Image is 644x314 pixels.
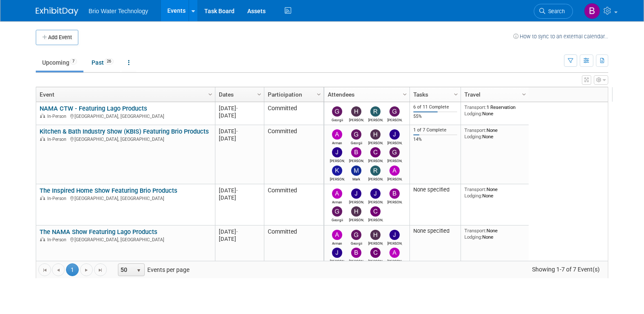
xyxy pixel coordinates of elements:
[349,258,364,263] div: Brandye Gahagan
[387,117,402,122] div: Giancarlo Barzotti
[351,166,361,176] img: Mark Melkonian
[368,157,383,163] div: Cynthia Mendoza
[219,228,260,235] div: [DATE]
[349,199,364,204] div: James Kang
[513,33,608,40] a: How to sync to an external calendar...
[349,217,364,222] div: Harry Mesak
[332,248,342,258] img: James Park
[40,135,211,143] div: [GEOGRAPHIC_DATA], [GEOGRAPHIC_DATA]
[219,194,260,201] div: [DATE]
[521,91,527,98] span: Column Settings
[236,105,238,111] span: -
[40,137,45,141] img: In-Person Event
[370,206,381,217] img: Cynthia Mendoza
[387,157,402,163] div: Giancarlo Barzotti
[264,226,323,303] td: Committed
[97,267,104,274] span: Go to the last page
[206,87,215,100] a: Column Settings
[332,106,342,117] img: Georgii Tsatrian
[47,137,69,142] span: In-Person
[135,267,142,274] span: select
[413,137,458,143] div: 14%
[387,176,402,181] div: Angela Moyano
[40,105,147,112] a: NAMA CTW - Featuring Lago Products
[264,184,323,226] td: Committed
[256,91,263,98] span: Column Settings
[40,114,45,118] img: In-Person Event
[452,87,461,100] a: Column Settings
[40,228,157,236] a: The NAMA Show Featuring Lago Products
[368,176,383,181] div: Ryan McMillin
[47,196,69,201] span: In-Person
[464,104,526,117] div: 1 Reservation None
[349,140,364,145] div: Georgii Tsatrian
[389,166,400,176] img: Angela Moyano
[40,194,211,202] div: [GEOGRAPHIC_DATA], [GEOGRAPHIC_DATA]
[47,237,69,243] span: In-Person
[219,128,260,135] div: [DATE]
[40,128,209,135] a: Kitchen & Bath Industry Show (KBIS) Featuring Brio Products
[413,114,458,120] div: 55%
[83,267,90,274] span: Go to the next page
[36,30,78,45] button: Add Event
[370,166,381,176] img: Ryan McMillin
[330,258,345,263] div: James Park
[387,140,402,145] div: James Kang
[40,236,211,243] div: [GEOGRAPHIC_DATA], [GEOGRAPHIC_DATA]
[545,8,565,14] span: Search
[351,147,361,157] img: Brandye Gahagan
[89,8,148,14] span: Brio Water Technology
[389,147,400,157] img: Giancarlo Barzotti
[236,228,238,235] span: -
[264,102,323,125] td: Committed
[236,187,238,194] span: -
[107,263,198,276] span: Events per page
[330,199,345,204] div: Arman Melkonian
[236,128,238,134] span: -
[332,166,342,176] img: Kimberly Alegria
[413,228,458,234] div: None specified
[464,104,487,110] span: Transport:
[36,7,78,16] img: ExhibitDay
[332,206,342,217] img: Georgii Tsatrian
[370,248,381,258] img: Cynthia Mendoza
[464,127,526,140] div: None None
[330,217,345,222] div: Georgii Tsatrian
[464,134,482,140] span: Lodging:
[351,106,361,117] img: Harry Mesak
[368,117,383,122] div: Ryan McMillin
[41,267,48,274] span: Go to the first page
[413,127,458,133] div: 1 of 7 Complete
[387,258,402,263] div: Angela Moyano
[368,199,383,204] div: James Park
[368,258,383,263] div: Cynthia Mendoza
[464,111,482,117] span: Lodging:
[452,91,459,98] span: Column Settings
[332,129,342,140] img: Arman Melkonian
[464,228,526,240] div: None None
[94,263,107,276] a: Go to the last page
[349,240,364,245] div: Georgii Tsatrian
[401,87,410,100] a: Column Settings
[219,87,258,102] a: Dates
[219,105,260,112] div: [DATE]
[524,263,608,275] span: Showing 1-7 of 7 Event(s)
[330,176,345,181] div: Kimberly Alegria
[52,263,65,276] a: Go to the previous page
[207,91,214,98] span: Column Settings
[330,117,345,122] div: Georgii Tsatrian
[351,129,361,140] img: Georgii Tsatrian
[315,87,324,100] a: Column Settings
[85,54,120,71] a: Past26
[118,264,133,276] span: 50
[40,196,45,200] img: In-Person Event
[349,117,364,122] div: Harry Mesak
[520,87,529,100] a: Column Settings
[330,140,345,145] div: Arman Melkonian
[464,87,523,102] a: Travel
[351,206,361,217] img: Harry Mesak
[349,176,364,181] div: Mark Melkonian
[370,106,381,117] img: Ryan McMillin
[389,106,400,117] img: Giancarlo Barzotti
[368,217,383,222] div: Cynthia Mendoza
